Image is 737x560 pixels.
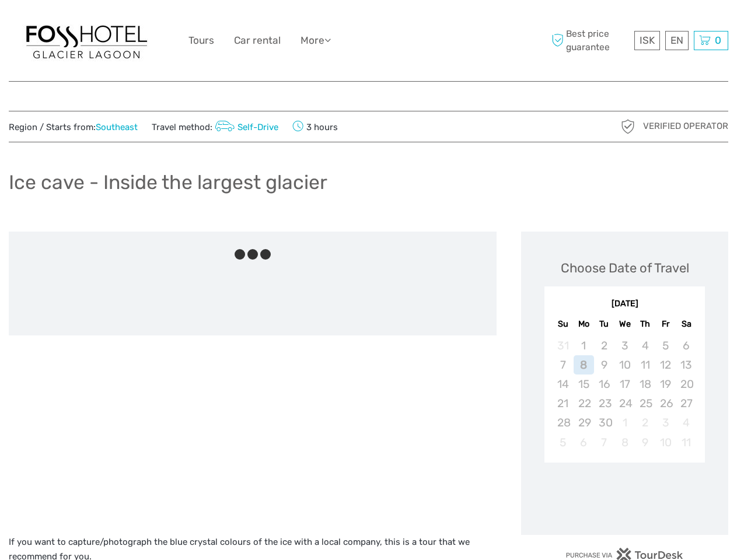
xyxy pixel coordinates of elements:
[655,316,676,332] div: Fr
[655,355,676,374] div: Not available Friday, September 12th, 2025
[614,336,635,355] div: Not available Wednesday, September 3rd, 2025
[635,355,655,374] div: Not available Thursday, September 11th, 2025
[713,34,723,46] span: 0
[553,355,573,374] div: Not available Sunday, September 7th, 2025
[548,336,701,452] div: month 2025-09
[614,413,635,432] div: Not available Wednesday, October 1st, 2025
[665,31,689,50] div: EN
[655,413,676,432] div: Not available Friday, October 3rd, 2025
[574,336,594,355] div: Not available Monday, September 1st, 2025
[212,122,278,132] a: Self-Drive
[635,336,655,355] div: Not available Thursday, September 4th, 2025
[574,394,594,413] div: Not available Monday, September 22nd, 2025
[676,433,696,452] div: Not available Saturday, October 11th, 2025
[574,433,594,452] div: Not available Monday, October 6th, 2025
[544,298,705,310] div: [DATE]
[9,121,138,134] span: Region / Starts from:
[655,374,676,394] div: Not available Friday, September 19th, 2025
[574,374,594,394] div: Not available Monday, September 15th, 2025
[594,433,614,452] div: Not available Tuesday, October 7th, 2025
[676,413,696,432] div: Not available Saturday, October 4th, 2025
[574,413,594,432] div: Not available Monday, September 29th, 2025
[292,118,338,135] span: 3 hours
[635,433,655,452] div: Not available Thursday, October 9th, 2025
[655,394,676,413] div: Not available Friday, September 26th, 2025
[614,355,635,374] div: Not available Wednesday, September 10th, 2025
[553,316,573,332] div: Su
[676,374,696,394] div: Not available Saturday, September 20th, 2025
[619,117,637,136] img: verified_operator_grey_128.png
[553,433,573,452] div: Not available Sunday, October 5th, 2025
[22,20,151,61] img: 1303-6910c56d-1cb8-4c54-b886-5f11292459f5_logo_big.jpg
[234,32,281,49] a: Car rental
[594,374,614,394] div: Not available Tuesday, September 16th, 2025
[594,355,614,374] div: Not available Tuesday, September 9th, 2025
[301,32,331,49] a: More
[594,336,614,355] div: Not available Tuesday, September 2nd, 2025
[635,413,655,432] div: Not available Thursday, October 2nd, 2025
[9,170,327,194] h1: Ice cave - Inside the largest glacier
[676,355,696,374] div: Not available Saturday, September 13th, 2025
[594,394,614,413] div: Not available Tuesday, September 23rd, 2025
[574,355,594,374] div: Not available Monday, September 8th, 2025
[676,316,696,332] div: Sa
[188,32,214,49] a: Tours
[594,413,614,432] div: Not available Tuesday, September 30th, 2025
[96,122,138,132] a: Southeast
[574,316,594,332] div: Mo
[553,394,573,413] div: Not available Sunday, September 21st, 2025
[614,433,635,452] div: Not available Wednesday, October 8th, 2025
[553,374,573,394] div: Not available Sunday, September 14th, 2025
[640,34,655,46] span: ISK
[152,118,278,135] span: Travel method:
[635,374,655,394] div: Not available Thursday, September 18th, 2025
[561,259,689,277] div: Choose Date of Travel
[676,336,696,355] div: Not available Saturday, September 6th, 2025
[655,433,676,452] div: Not available Friday, October 10th, 2025
[643,120,728,132] span: Verified Operator
[549,27,631,53] span: Best price guarantee
[594,316,614,332] div: Tu
[635,394,655,413] div: Not available Thursday, September 25th, 2025
[676,394,696,413] div: Not available Saturday, September 27th, 2025
[614,316,635,332] div: We
[635,316,655,332] div: Th
[655,336,676,355] div: Not available Friday, September 5th, 2025
[614,394,635,413] div: Not available Wednesday, September 24th, 2025
[553,413,573,432] div: Not available Sunday, September 28th, 2025
[553,336,573,355] div: Not available Sunday, August 31st, 2025
[621,493,628,501] div: Loading...
[614,374,635,394] div: Not available Wednesday, September 17th, 2025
